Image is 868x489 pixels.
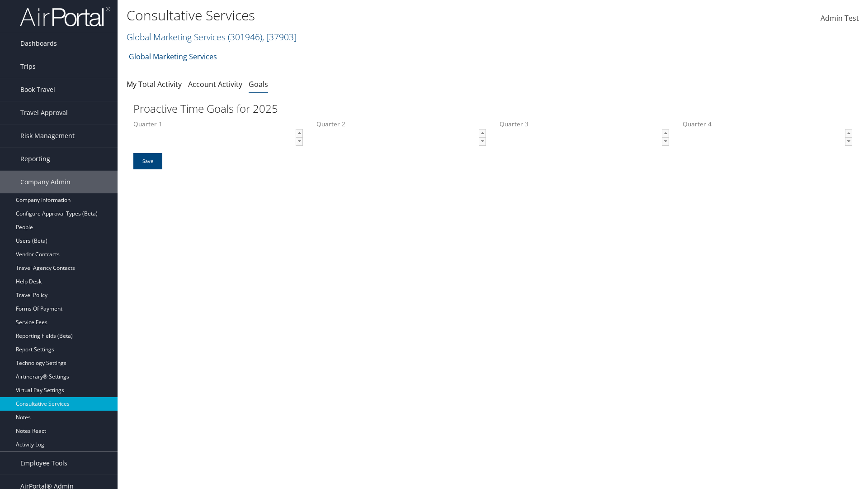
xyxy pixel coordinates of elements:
h2: Proactive Time Goals for 2025 [133,101,852,116]
a: ▲ [479,129,486,138]
a: Account Activity [188,79,242,89]
a: Global Marketing Services [127,31,297,43]
label: Quarter 2 [316,120,486,153]
span: Trips [20,55,36,78]
a: ▲ [845,129,852,138]
span: Book Travel [20,78,55,101]
a: My Total Activity [127,79,182,89]
span: Dashboards [20,32,57,55]
span: Company Admin [20,171,71,193]
span: Admin Test [821,13,859,23]
label: Quarter 4 [683,120,852,153]
span: ▼ [479,138,486,145]
span: ▼ [296,138,303,145]
a: ▲ [296,129,303,138]
span: ▲ [296,129,303,137]
label: Quarter 3 [500,120,669,153]
img: airportal-logo.png [20,6,110,27]
a: Global Marketing Services [129,48,217,66]
span: ▼ [662,138,670,145]
input: Save [133,153,162,169]
span: ▲ [479,129,486,137]
a: ▼ [662,137,669,146]
span: Travel Approval [20,101,68,124]
span: Reporting [20,148,50,170]
span: Employee Tools [20,452,67,475]
span: ▼ [845,138,853,145]
span: ▲ [845,129,853,137]
span: ( 301946 ) [228,31,262,43]
a: ▼ [296,137,303,146]
a: Admin Test [821,5,859,33]
h1: Consultative Services [127,6,615,25]
a: ▼ [845,137,852,146]
span: Risk Management [20,125,75,147]
span: , [ 37903 ] [262,31,297,43]
label: Quarter 1 [133,120,303,153]
a: Goals [249,79,268,89]
a: ▼ [479,137,486,146]
span: ▲ [662,129,670,137]
a: ▲ [662,129,669,138]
